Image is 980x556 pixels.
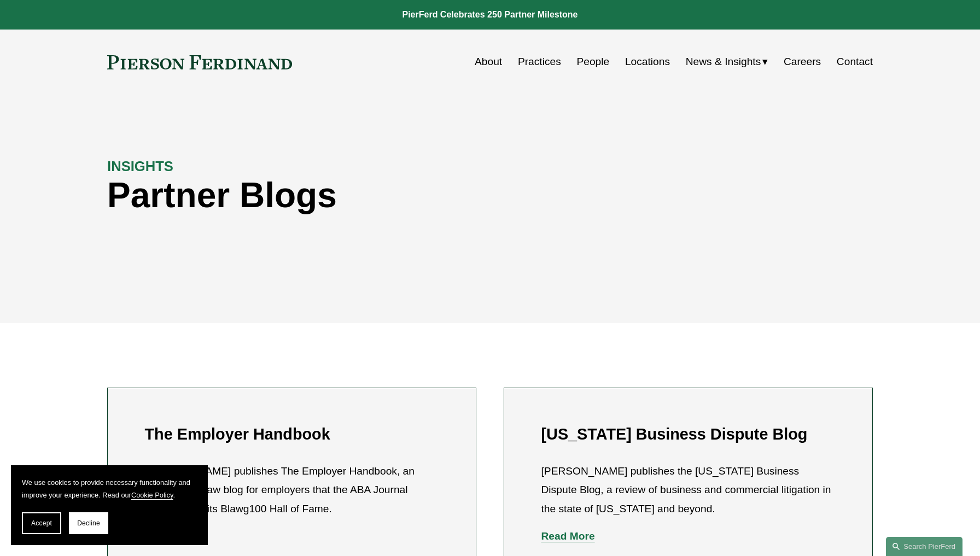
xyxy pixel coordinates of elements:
a: About [475,51,502,72]
h2: [US_STATE] Business Dispute Blog [541,425,836,444]
a: People [576,51,609,72]
strong: INSIGHTS [107,159,173,174]
a: Locations [625,51,670,72]
span: Decline [77,519,100,527]
span: Accept [31,519,52,527]
h2: The Employer Handbook [145,425,439,444]
p: We use cookies to provide necessary functionality and improve your experience. Read our . [22,476,197,501]
a: Search this site [886,537,962,556]
section: Cookie banner [11,465,208,545]
a: folder dropdown [686,51,768,72]
a: Cookie Policy [131,491,173,499]
a: Careers [784,51,821,72]
h1: Partner Blogs [107,175,681,215]
a: Practices [518,51,561,72]
p: [PERSON_NAME] publishes The Employer Handbook, an employment law blog for employers that the ABA ... [145,462,439,519]
button: Decline [69,512,108,534]
a: Contact [837,51,873,72]
p: [PERSON_NAME] publishes the [US_STATE] Business Dispute Blog, a review of business and commercial... [541,462,836,519]
button: Accept [22,512,61,534]
span: News & Insights [686,52,761,72]
a: Read More [541,530,595,542]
